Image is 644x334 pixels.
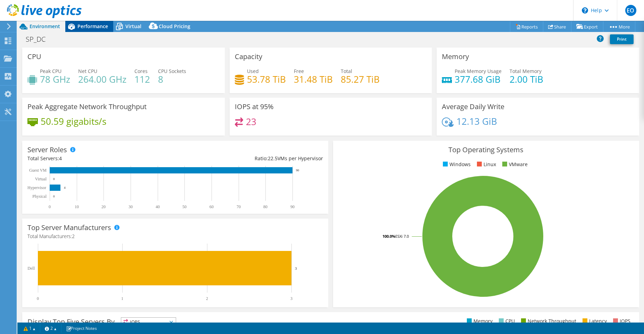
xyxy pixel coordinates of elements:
[159,23,190,30] span: Cloud Pricing
[64,186,66,189] text: 4
[19,324,40,333] a: 1
[35,177,47,181] text: Virtual
[456,117,497,125] h4: 12.13 GiB
[611,317,630,325] li: IOPS
[27,185,46,190] text: Hypervisor
[158,68,186,74] span: CPU Sockets
[27,266,35,271] text: Dell
[53,177,55,181] text: 0
[121,296,123,301] text: 1
[53,195,55,198] text: 0
[78,75,126,83] h4: 264.00 GHz
[442,53,469,60] h3: Memory
[175,155,323,162] div: Ratio: VMs per Hypervisor
[72,233,75,239] span: 2
[27,53,41,60] h3: CPU
[294,68,304,74] span: Free
[40,68,61,74] span: Peak CPU
[182,204,187,209] text: 50
[295,266,297,270] text: 3
[206,296,208,301] text: 2
[571,21,603,32] a: Export
[338,146,634,154] h3: Top Operating Systems
[158,75,186,83] h4: 8
[475,161,496,168] li: Linux
[247,68,259,74] span: Used
[27,224,111,231] h3: Top Server Manufacturers
[27,146,67,154] h3: Server Roles
[519,317,576,325] li: Network Throughput
[455,75,502,83] h4: 377.68 GiB
[78,68,97,74] span: Net CPU
[32,194,47,199] text: Physical
[296,169,299,172] text: 90
[510,68,542,74] span: Total Memory
[125,23,141,30] span: Virtual
[134,75,150,83] h4: 112
[156,204,160,209] text: 40
[235,53,262,60] h3: Capacity
[290,296,292,301] text: 3
[37,296,39,301] text: 0
[395,234,409,239] tspan: ESXi 7.0
[101,204,106,209] text: 20
[121,318,176,326] span: IOPS
[49,204,51,209] text: 0
[23,35,56,43] h1: SP_DC
[441,161,471,168] li: Windows
[442,103,504,111] h3: Average Daily Write
[27,155,175,162] div: Total Servers:
[129,204,133,209] text: 30
[27,233,323,240] h4: Total Manufacturers:
[543,21,571,32] a: Share
[27,103,147,111] h3: Peak Aggregate Network Throughput
[497,317,515,325] li: CPU
[268,155,278,162] span: 22.5
[237,204,241,209] text: 70
[41,117,106,125] h4: 50.59 gigabits/s
[603,21,635,32] a: More
[465,317,493,325] li: Memory
[30,23,60,30] span: Environment
[501,161,528,168] li: VMware
[510,75,543,83] h4: 2.00 TiB
[29,168,47,173] text: Guest VM
[134,68,148,74] span: Cores
[263,204,267,209] text: 80
[341,68,352,74] span: Total
[582,7,588,14] svg: \n
[382,234,395,239] tspan: 100.0%
[290,204,295,209] text: 90
[610,34,634,44] a: Print
[247,75,286,83] h4: 53.78 TiB
[341,75,380,83] h4: 85.27 TiB
[77,23,108,30] span: Performance
[455,68,502,74] span: Peak Memory Usage
[59,155,62,162] span: 4
[246,118,256,125] h4: 23
[40,75,70,83] h4: 78 GHz
[625,5,636,16] span: EO
[235,103,274,111] h3: IOPS at 95%
[294,75,333,83] h4: 31.48 TiB
[209,204,214,209] text: 60
[61,324,102,333] a: Project Notes
[75,204,79,209] text: 10
[510,21,543,32] a: Reports
[581,317,607,325] li: Latency
[40,324,61,333] a: 2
